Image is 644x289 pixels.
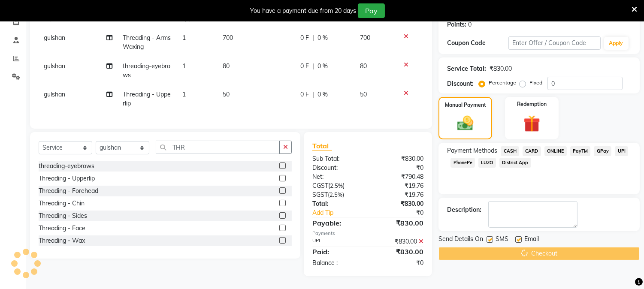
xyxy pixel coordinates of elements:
div: ₹0 [368,259,430,268]
span: gulshan [44,34,65,42]
span: CGST [312,182,328,190]
span: Total [312,141,332,151]
div: ₹19.76 [368,181,430,190]
div: ₹830.00 [368,154,430,163]
img: _cash.svg [452,114,478,132]
span: PhonePe [450,158,475,168]
span: Threading - Arms Waxing [123,34,171,51]
div: ( ) [306,190,368,199]
span: 0 % [317,62,328,71]
div: ₹830.00 [368,237,430,246]
span: SMS [496,235,508,245]
span: CARD [523,146,541,156]
span: | [312,33,314,42]
span: | [312,62,314,71]
div: Sub Total: [306,154,368,163]
div: Service Total: [447,64,486,73]
span: 2.5% [330,182,343,189]
button: Pay [358,3,385,18]
div: ₹830.00 [368,199,430,208]
span: District App [499,158,531,168]
span: CASH [501,146,519,156]
div: Threading - Face [39,224,85,233]
div: ₹790.48 [368,172,430,181]
div: Paid: [306,247,368,257]
input: Search or Scan [156,141,280,154]
span: Email [524,235,539,245]
span: 0 % [317,33,328,42]
div: Threading - Wax [39,236,85,245]
label: Fixed [529,79,542,87]
span: SGST [312,191,328,199]
span: | [312,90,314,99]
span: UPI [615,146,628,156]
div: ₹19.76 [368,190,430,199]
span: 50 [360,90,367,98]
div: You have a payment due from 20 days [250,6,356,15]
a: Add Tip [306,208,378,217]
div: ₹0 [368,163,430,172]
span: Payment Methods [447,146,497,155]
div: Total: [306,199,368,208]
span: ONLINE [544,146,567,156]
div: Coupon Code [447,39,508,48]
div: ₹830.00 [368,218,430,228]
div: Threading - Sides [39,211,87,220]
div: ₹830.00 [490,64,512,73]
div: Payments [312,230,423,237]
input: Enter Offer / Coupon Code [508,36,600,50]
span: LUZO [478,158,496,168]
span: threading-eyebrows [123,62,170,79]
div: Threading - Forehead [39,187,98,196]
div: 0 [468,20,472,29]
div: Discount: [447,79,474,88]
img: _gift.svg [518,113,545,134]
span: 0 F [300,90,309,99]
span: Send Details On [438,235,483,245]
div: Threading - Chin [39,199,85,208]
span: 80 [360,62,367,70]
span: PayTM [570,146,591,156]
label: Redemption [517,100,547,108]
div: Description: [447,205,481,214]
span: 2.5% [330,191,342,198]
span: Threading - Upperlip [123,90,171,107]
span: 0 % [317,90,328,99]
span: 0 F [300,62,309,71]
span: 1 [182,90,186,98]
span: 0 F [300,33,309,42]
div: Discount: [306,163,368,172]
div: Threading - Upperlip [39,174,95,183]
span: 1 [182,62,186,70]
span: 700 [360,34,370,42]
span: 1 [182,34,186,42]
div: ₹830.00 [368,247,430,257]
div: ( ) [306,181,368,190]
div: threading-eyebrows [39,162,94,171]
span: 700 [223,34,233,42]
button: Apply [604,37,629,50]
span: 80 [223,62,230,70]
div: Payable: [306,218,368,228]
span: 50 [223,90,230,98]
div: UPI [306,237,368,246]
div: Balance : [306,259,368,268]
span: GPay [594,146,611,156]
div: ₹0 [378,208,430,217]
label: Manual Payment [445,101,486,109]
div: Points: [447,20,466,29]
label: Percentage [489,79,516,87]
div: Net: [306,172,368,181]
span: gulshan [44,90,65,98]
span: gulshan [44,62,65,70]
